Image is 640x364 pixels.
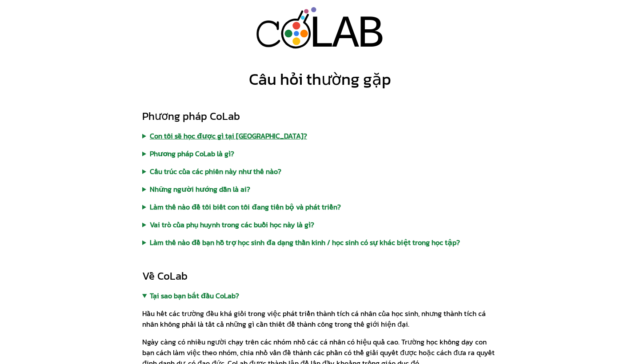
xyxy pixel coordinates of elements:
summary: Những người hướng dẫn là ai? [142,184,498,194]
summary: Tại sao bạn bắt đầu CoLab? [142,290,498,301]
div: L [308,8,335,61]
summary: Cấu trúc của các phiên này như thế nào? [142,166,498,177]
summary: Làm thế nào để tôi biết con tôi đang tiến bộ và phát triển? [142,202,498,212]
summary: Vai trò của phụ huynh trong các buổi học này là gì? [142,219,498,230]
summary: Con tôi sẽ học được gì tại [GEOGRAPHIC_DATA]? [142,131,498,141]
a: LAB [235,7,405,49]
div: Phương pháp CoLab [142,109,498,123]
div: B [357,8,384,61]
div: A [332,8,359,61]
div: Về CoLab [142,269,498,283]
p: Hầu hết các trường đều khá giỏi trong việc phát triển thành tích cá nhân của học sinh, nhưng thàn... [142,308,498,329]
summary: Làm thế nào để bạn hỗ trợ học sinh đa dạng thần kinh / học sinh có sự khác biệt trong học tập? [142,237,498,248]
div: Câu hỏi thường gặp [249,70,391,88]
summary: Phương pháp CoLab là gì? [142,148,498,159]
